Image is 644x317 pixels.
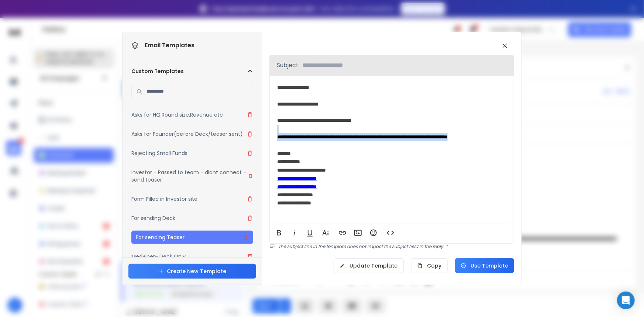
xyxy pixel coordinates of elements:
[128,264,256,279] button: Create New Template
[318,225,333,240] button: More Text
[617,292,635,309] div: Open Intercom Messenger
[366,225,380,240] button: Emoticons
[433,243,448,249] span: reply.
[411,258,448,273] button: Copy
[383,225,397,240] button: Code View
[131,169,248,183] h3: Investor - Passed to team - didnt connect - send teaser
[351,225,365,240] button: Insert Image (Ctrl+P)
[277,61,300,70] p: Subject:
[334,258,404,273] button: Update Template
[455,258,514,273] button: Use Template
[335,225,349,240] button: Insert Link (Ctrl+K)
[278,244,514,249] p: The subject line in the template does not impact the subject field in the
